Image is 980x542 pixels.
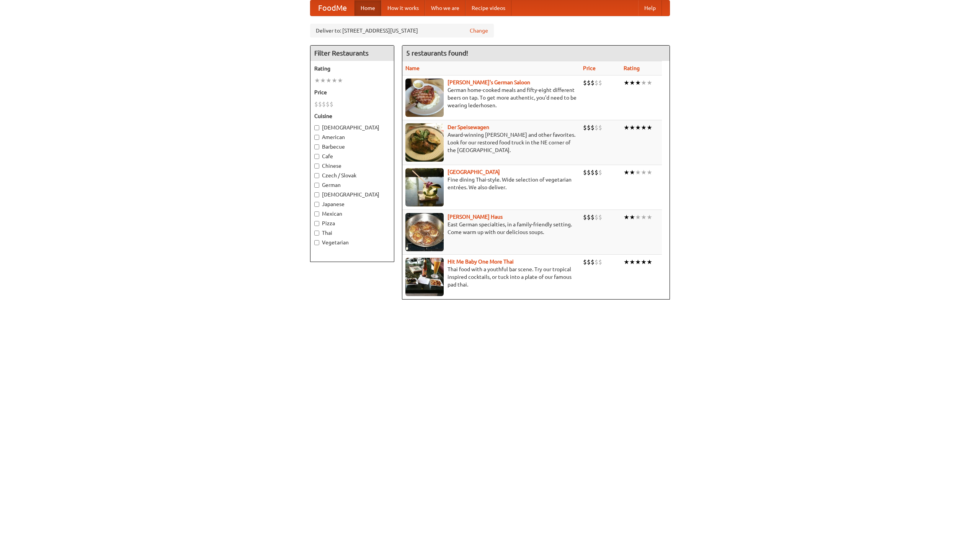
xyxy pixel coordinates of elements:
li: $ [314,100,318,108]
li: ★ [635,123,641,132]
img: satay.jpg [405,168,444,206]
p: Thai food with a youthful bar scene. Try our tropical inspired cocktails, or tuck into a plate of... [405,265,577,288]
label: Pizza [314,219,390,227]
label: Cafe [314,152,390,160]
label: Czech / Slovak [314,172,390,179]
p: German home-cooked meals and fifty-eight different beers on tap. To get more authentic, you'd nee... [405,86,577,109]
li: ★ [629,168,635,177]
label: Thai [314,229,390,237]
li: ★ [629,258,635,266]
label: Japanese [314,200,390,208]
label: Chinese [314,162,390,170]
h5: Price [314,88,390,96]
li: $ [598,258,602,266]
li: ★ [629,213,635,221]
li: $ [591,258,595,266]
li: $ [583,123,587,132]
a: Der Speisewagen [448,124,489,130]
input: Chinese [314,164,319,169]
li: ★ [624,213,629,221]
li: ★ [641,123,647,132]
p: East German specialties, in a family-friendly setting. Come warm up with our delicious soups. [405,221,577,236]
li: $ [583,79,587,87]
li: $ [591,79,595,87]
a: Hit Me Baby One More Thai [448,259,514,265]
li: $ [595,79,598,87]
li: ★ [314,76,320,85]
input: Pizza [314,221,319,226]
li: $ [598,213,602,221]
li: $ [591,213,595,221]
li: ★ [629,79,635,87]
label: Barbecue [314,143,390,151]
input: Japanese [314,202,319,207]
a: FoodMe [310,0,354,16]
h4: Filter Restaurants [310,46,394,61]
li: $ [587,213,591,221]
li: $ [583,258,587,266]
img: speisewagen.jpg [405,123,444,162]
input: Cafe [314,154,319,159]
img: kohlhaus.jpg [405,213,444,251]
li: $ [595,123,598,132]
li: $ [598,168,602,177]
li: ★ [641,258,647,266]
img: babythai.jpg [405,258,444,296]
li: ★ [320,76,326,85]
li: $ [318,100,322,108]
li: ★ [647,123,652,132]
input: Thai [314,231,319,236]
a: Rating [624,65,640,71]
li: ★ [635,168,641,177]
ng-pluralize: 5 restaurants found! [406,49,468,57]
li: $ [587,79,591,87]
input: Czech / Slovak [314,173,319,178]
input: American [314,135,319,140]
a: Who we are [425,0,465,16]
li: ★ [647,213,652,221]
li: ★ [332,76,337,85]
li: $ [326,100,330,108]
li: $ [595,258,598,266]
label: Vegetarian [314,239,390,246]
li: ★ [635,213,641,221]
input: Barbecue [314,144,319,149]
li: ★ [624,168,629,177]
h5: Rating [314,65,390,72]
li: $ [595,213,598,221]
li: $ [322,100,326,108]
li: ★ [635,258,641,266]
li: $ [598,123,602,132]
a: How it works [381,0,425,16]
li: $ [583,213,587,221]
li: ★ [641,168,647,177]
li: $ [330,100,333,108]
p: Fine dining Thai-style. Wide selection of vegetarian entrées. We also deliver. [405,176,577,191]
li: $ [595,168,598,177]
input: Mexican [314,211,319,216]
li: $ [583,168,587,177]
li: ★ [624,123,629,132]
a: Price [583,65,596,71]
input: German [314,183,319,188]
h5: Cuisine [314,112,390,120]
b: [PERSON_NAME]'s German Saloon [448,79,530,85]
input: [DEMOGRAPHIC_DATA] [314,192,319,197]
label: German [314,181,390,189]
div: Deliver to: [STREET_ADDRESS][US_STATE] [310,24,494,38]
a: Home [354,0,381,16]
li: ★ [629,123,635,132]
li: $ [587,258,591,266]
li: $ [587,123,591,132]
li: $ [591,168,595,177]
a: [PERSON_NAME] Haus [448,214,503,220]
a: [GEOGRAPHIC_DATA] [448,169,500,175]
input: [DEMOGRAPHIC_DATA] [314,125,319,130]
li: ★ [337,76,343,85]
img: esthers.jpg [405,79,444,117]
li: ★ [624,258,629,266]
